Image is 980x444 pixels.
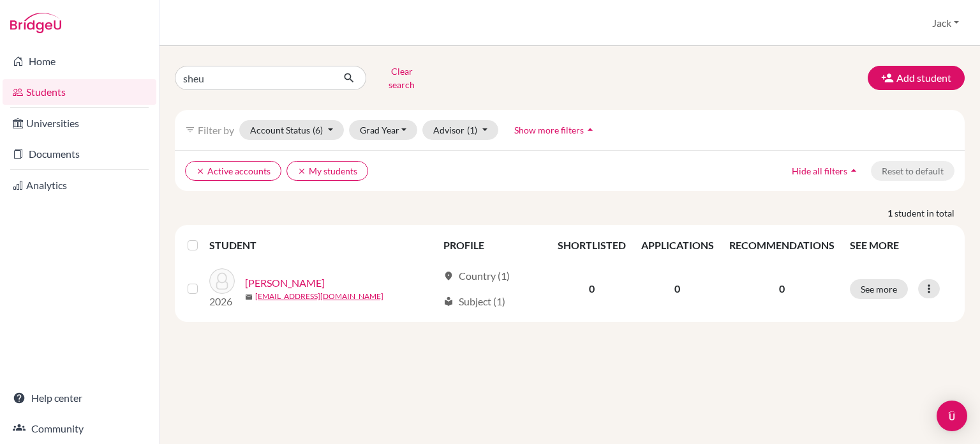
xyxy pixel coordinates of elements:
input: Find student by name... [175,66,333,90]
button: See more [850,279,908,299]
button: Account Status(6) [239,120,344,140]
div: Subject (1) [443,294,505,309]
span: (1) [467,125,477,135]
a: Community [3,416,156,441]
div: Open Intercom Messenger [937,401,967,431]
button: Grad Year [349,120,418,140]
a: Documents [3,141,156,167]
th: SEE MORE [842,230,960,261]
span: Hide all filters [792,165,847,176]
button: Clear search [366,61,437,95]
button: clearMy students [286,161,368,181]
th: RECOMMENDATIONS [722,230,842,261]
span: location_on [443,271,454,281]
button: Advisor(1) [422,120,498,140]
a: [EMAIL_ADDRESS][DOMAIN_NAME] [255,291,383,302]
img: Bridge-U [10,13,61,33]
i: clear [297,167,306,176]
a: Universities [3,111,156,136]
th: SHORTLISTED [550,230,634,261]
p: 0 [729,281,835,296]
td: 0 [634,261,722,317]
span: Filter by [198,124,234,136]
button: Show more filtersarrow_drop_up [503,120,607,140]
i: arrow_drop_up [847,164,860,177]
a: Home [3,49,156,74]
a: [PERSON_NAME] [245,275,325,291]
a: Students [3,79,156,105]
img: Sheu, Ji Ming [209,268,235,294]
button: Jack [926,11,965,35]
p: 2026 [209,294,235,309]
a: Help center [3,385,156,411]
td: 0 [550,261,634,317]
a: Analytics [3,172,156,198]
i: clear [196,167,205,176]
th: STUDENT [209,230,436,261]
strong: 1 [887,206,895,220]
span: local_library [443,296,454,307]
button: Add student [868,66,965,90]
span: student in total [895,206,965,220]
span: Show more filters [514,125,584,135]
button: Hide all filtersarrow_drop_up [781,161,871,181]
i: arrow_drop_up [584,123,597,136]
th: APPLICATIONS [634,230,722,261]
div: Country (1) [443,268,510,284]
i: filter_list [185,125,195,135]
span: mail [245,293,253,301]
span: (6) [313,125,323,135]
button: Reset to default [871,161,954,181]
th: PROFILE [436,230,550,261]
button: clearActive accounts [185,161,281,181]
